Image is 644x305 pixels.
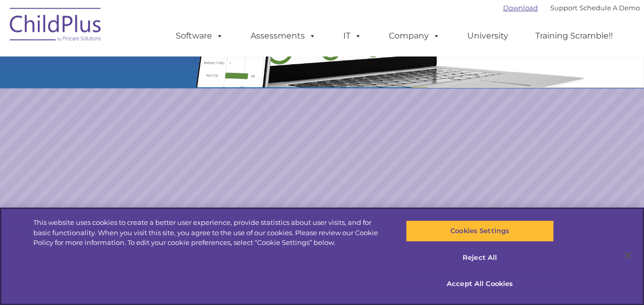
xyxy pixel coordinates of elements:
[406,273,554,295] button: Accept All Cookies
[406,247,554,269] button: Reject All
[142,110,186,118] span: Phone number
[379,26,450,46] a: Company
[142,68,174,75] span: Last name
[525,26,623,46] a: Training Scramble!!
[579,4,640,12] a: Schedule A Demo
[550,4,577,12] a: Support
[503,4,538,12] a: Download
[333,26,372,46] a: IT
[457,26,518,46] a: University
[616,244,639,266] button: Close
[33,218,386,248] div: This website uses cookies to create a better user experience, provide statistics about user visit...
[406,220,554,242] button: Cookies Settings
[5,1,107,52] img: ChildPlus by Procare Solutions
[503,4,640,12] font: |
[165,26,234,46] a: Software
[240,26,326,46] a: Assessments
